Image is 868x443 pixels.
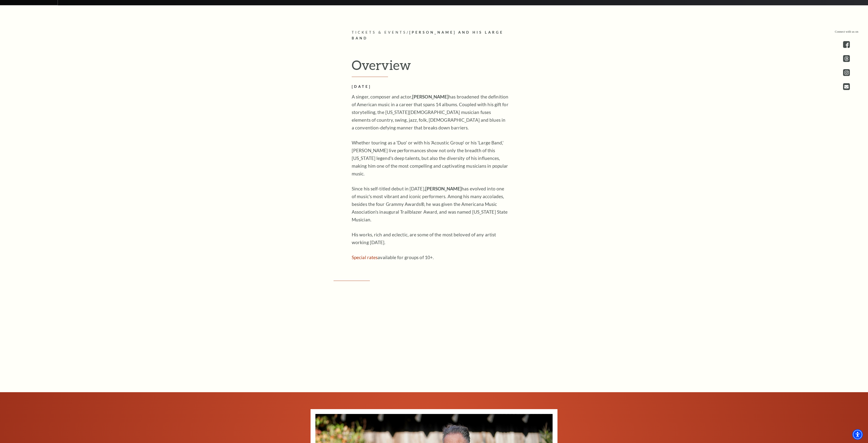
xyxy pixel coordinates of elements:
a: threads.com - open in a new tab [843,55,850,62]
p: His works, rich and eclectic, are some of the most beloved of any artist working [DATE]. [352,231,509,246]
strong: [PERSON_NAME] [412,94,449,99]
p: Since his self-titled debut in [DATE], has evolved into one of music's most vibrant and iconic pe... [352,185,509,224]
p: Connect with us on [835,30,858,34]
p: A singer, composer and actor, has broadened the definition of American music in a career that spa... [352,93,509,132]
h2: [DATE] [352,84,509,90]
a: instagram - open in a new tab [843,69,850,76]
div: Accessibility Menu [852,429,863,440]
p: available for groups of 10+. [352,254,509,261]
a: Open this option - open in a new tab [843,83,850,90]
a: facebook - open in a new tab [843,41,850,48]
span: Tickets & Events [352,30,407,34]
iframe: open-spotify [334,288,534,373]
p: Whether touring as a 'Duo' or with his 'Acoustic Group' or his 'Large Band,' [PERSON_NAME] live p... [352,139,509,178]
span: [PERSON_NAME] and his Large Band [352,30,503,40]
p: / [352,30,516,42]
strong: [PERSON_NAME] [425,186,462,191]
h2: Overview [352,57,516,77]
a: Special rates [352,255,378,260]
